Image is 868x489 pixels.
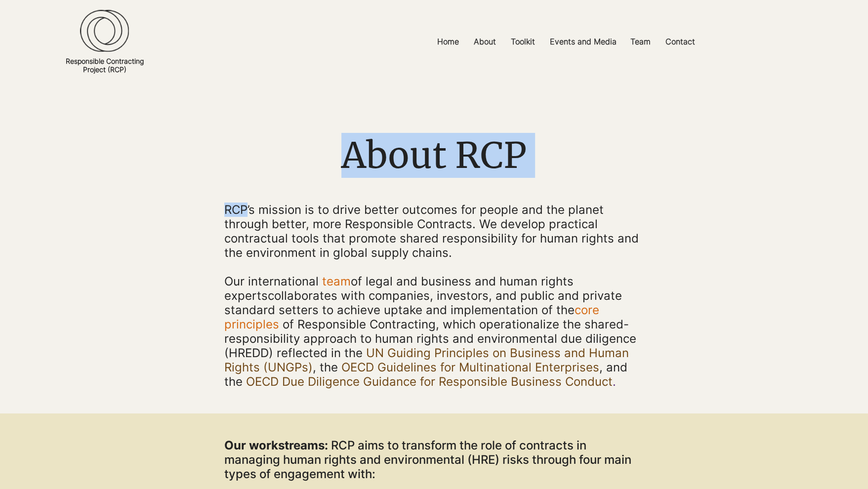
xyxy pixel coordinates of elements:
a: Team [623,31,658,53]
a: UN Guiding Principles on Business and Human Rights (UNGPs) [224,346,629,374]
span: Our international [224,274,319,288]
p: About [469,31,501,53]
a: Contact [658,31,703,53]
a: team [322,274,351,288]
span: collaborates with companies, investors, and public and private standard setters to achieve uptake... [224,274,622,317]
span: . [613,374,616,389]
a: OECD Due Diligence Guidance for Responsible Business Conduct [246,374,613,389]
p: Contact [661,31,700,53]
a: OECD Guidelines for Multinational Enterprises [341,360,599,374]
a: About [466,31,503,53]
span: RCP aims to transform the role of contracts in managing human rights and environmental (HRE) risk... [224,438,631,481]
a: core principles [224,303,599,331]
p: Home [432,31,464,53]
span: Our workstreams: [224,438,328,452]
nav: Site [315,31,817,53]
a: Responsible ContractingProject (RCP) [66,57,144,74]
span: , and the [224,360,627,389]
span: , the [313,360,338,374]
p: Team [625,31,656,53]
span: RCP’s mission is to drive better outcomes for people and the planet through better, more Responsi... [224,203,639,260]
a: of legal and business and human rights experts [224,274,574,303]
a: Toolkit [503,31,542,53]
p: Events and Media [545,31,621,53]
span: of Responsible Contracting, which operationalize the shared-responsibility approach to human righ... [224,317,636,360]
p: Toolkit [506,31,540,53]
span: About RCP [341,133,527,178]
a: Home [430,31,466,53]
a: Events and Media [542,31,623,53]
